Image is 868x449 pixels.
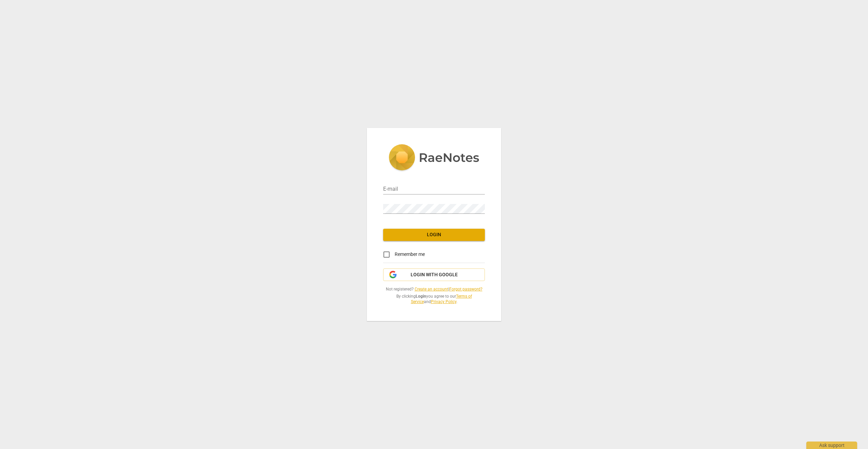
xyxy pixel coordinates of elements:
[389,231,479,238] span: Login
[383,286,485,292] span: Not registered? |
[383,294,485,305] span: By clicking you agree to our and .
[416,294,426,299] b: Login
[383,268,485,281] button: Login with Google
[449,287,482,292] a: Forgot password?
[395,251,425,258] span: Remember me
[383,229,485,241] button: Login
[415,287,448,292] a: Create an account
[389,144,479,172] img: 5ac2273c67554f335776073100b6d88f.svg
[431,299,456,304] a: Privacy Policy
[411,272,458,278] span: Login with Google
[806,442,857,449] div: Ask support
[411,294,472,304] a: Terms of Service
